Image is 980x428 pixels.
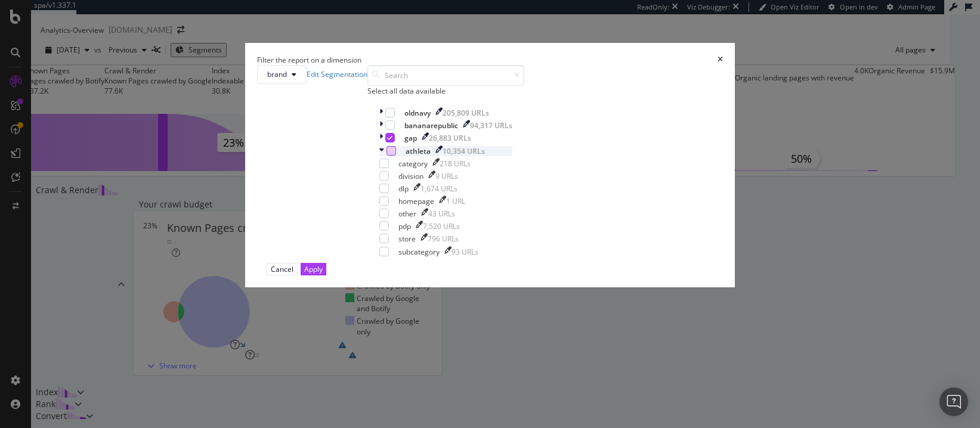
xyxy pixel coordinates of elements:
[398,171,423,181] div: division
[429,133,471,143] div: 26,883 URLs
[267,263,298,275] button: Cancel
[398,247,440,257] div: subcategory
[398,196,434,206] div: homepage
[718,55,723,65] div: times
[367,65,524,86] input: Search
[423,221,460,231] div: 7,520 URLs
[440,159,471,169] div: 218 URLs
[271,264,293,274] div: Cancel
[939,387,968,416] div: Open Intercom Messenger
[421,184,457,194] div: 1,674 URLs
[470,120,512,131] div: 94,317 URLs
[404,120,458,131] div: bananarepublic
[446,196,465,206] div: 1 URL
[398,234,416,244] div: store
[257,65,307,84] button: brand
[257,55,361,65] div: Filter the report on a dimension
[398,221,411,231] div: pdp
[406,146,431,156] div: athleta
[398,209,416,219] div: other
[367,86,524,96] div: Select all data available
[443,146,485,156] div: 10,354 URLs
[398,159,428,169] div: category
[435,171,458,181] div: 9 URLs
[428,234,459,244] div: 796 URLs
[267,69,287,79] span: brand
[245,43,735,287] div: modal
[404,133,417,143] div: gap
[443,108,489,118] div: 205,809 URLs
[452,247,478,257] div: 93 URLs
[398,184,409,194] div: dlp
[301,263,326,275] button: Apply
[404,108,431,118] div: oldnavy
[304,264,323,274] div: Apply
[307,69,367,79] a: Edit Segmentation
[428,209,455,219] div: 43 URLs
